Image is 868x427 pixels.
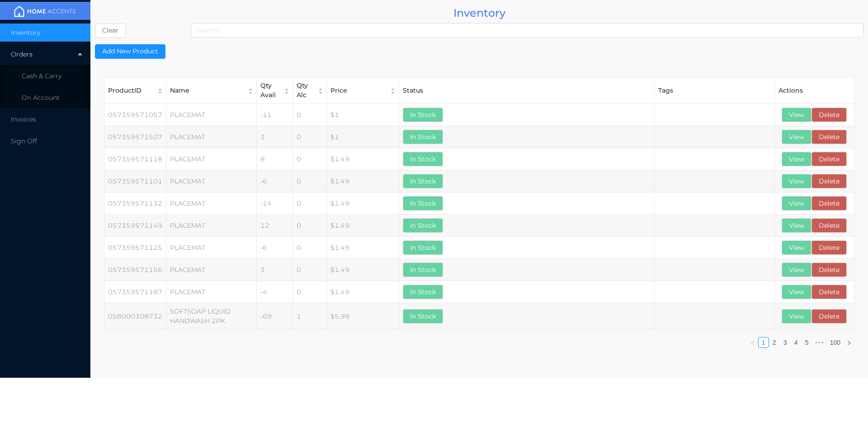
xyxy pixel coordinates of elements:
button: View [782,240,811,255]
button: Delete [811,240,847,255]
button: View [782,285,811,299]
li: 4 [791,337,802,348]
td: -69 [257,303,293,330]
button: Delete [811,196,847,211]
button: Add New Product [95,44,165,59]
td: PLACEMAT [166,281,257,303]
button: Clear [95,23,126,38]
td: 0 [293,126,327,148]
button: View [782,263,811,277]
button: Delete [811,174,847,188]
td: PLACEMAT [166,237,257,259]
button: Delete [811,152,847,166]
span: Invoices [11,115,36,123]
span: Sign Off [11,137,37,145]
td: $1.49 [327,237,399,259]
button: In Stock [403,218,443,233]
td: 057359571507 [104,126,166,148]
li: Next 5 Pages [812,337,827,348]
li: Previous Page [747,337,758,348]
i: icon: left [750,340,755,346]
div: Qty Avail [260,81,279,100]
img: mainBanner [11,5,79,18]
button: Delete [811,285,847,299]
i: icon: caret-up [157,87,163,89]
div: Actions [778,86,850,95]
i: icon: caret-down [157,90,163,92]
button: In Stock [403,174,443,188]
td: 057359571149 [104,215,166,237]
span: On Account [22,94,60,102]
i: icon: caret-down [284,90,290,92]
div: Status [403,86,651,95]
td: SOFTSOAP LIQUID HANDWASH 2PK [166,303,257,330]
a: 100 [830,339,840,346]
td: 058000308732 [104,303,166,330]
td: 3 [257,259,293,281]
div: Name [170,86,243,95]
button: In Stock [403,152,443,166]
td: 8 [257,148,293,170]
td: 0 [293,148,327,170]
td: 057359571101 [104,170,166,192]
button: Delete [811,108,847,122]
input: Search... [191,23,863,38]
td: 057359571125 [104,237,166,259]
button: View [782,108,811,122]
i: icon: caret-down [248,90,254,92]
button: In Stock [403,263,443,277]
td: 0 [293,215,327,237]
button: In Stock [403,309,443,324]
a: 4 [794,339,798,346]
td: PLACEMAT [166,259,257,281]
td: $1.49 [327,281,399,303]
td: -6 [257,237,293,259]
button: View [782,309,811,324]
button: Delete [811,130,847,144]
div: Sort [283,87,290,94]
td: 057359571187 [104,281,166,303]
li: 2 [769,337,780,348]
div: Price [330,86,385,95]
td: 057359571118 [104,148,166,170]
td: 0 [293,259,327,281]
li: 5 [802,337,812,348]
button: Delete [811,218,847,233]
td: PLACEMAT [166,170,257,192]
span: Cash & Carry [22,72,61,80]
td: PLACEMAT [166,126,257,148]
td: 1 [293,303,327,330]
a: 1 [762,339,765,346]
td: 0 [293,104,327,126]
li: 100 [827,337,844,348]
td: $1.49 [327,259,399,281]
li: 3 [780,337,791,348]
td: 0 [293,170,327,192]
div: Sort [317,87,324,94]
i: icon: caret-up [318,87,324,89]
td: $5.99 [327,303,399,330]
button: View [782,152,811,166]
td: PLACEMAT [166,104,257,126]
button: Delete [811,309,847,324]
button: View [782,218,811,233]
td: PLACEMAT [166,148,257,170]
button: View [782,174,811,188]
td: $1.49 [327,215,399,237]
td: PLACEMAT [166,215,257,237]
span: ••• [812,337,827,348]
div: Sort [247,87,254,94]
td: $1.49 [327,170,399,192]
td: $1 [327,104,399,126]
td: -11 [257,104,293,126]
a: 5 [805,339,809,346]
button: In Stock [403,196,443,211]
td: 057359571057 [104,104,166,126]
button: In Stock [403,108,443,122]
li: 1 [758,337,769,348]
td: $1.49 [327,148,399,170]
td: PLACEMAT [166,192,257,215]
td: -4 [257,281,293,303]
button: In Stock [403,240,443,255]
td: -6 [257,170,293,192]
